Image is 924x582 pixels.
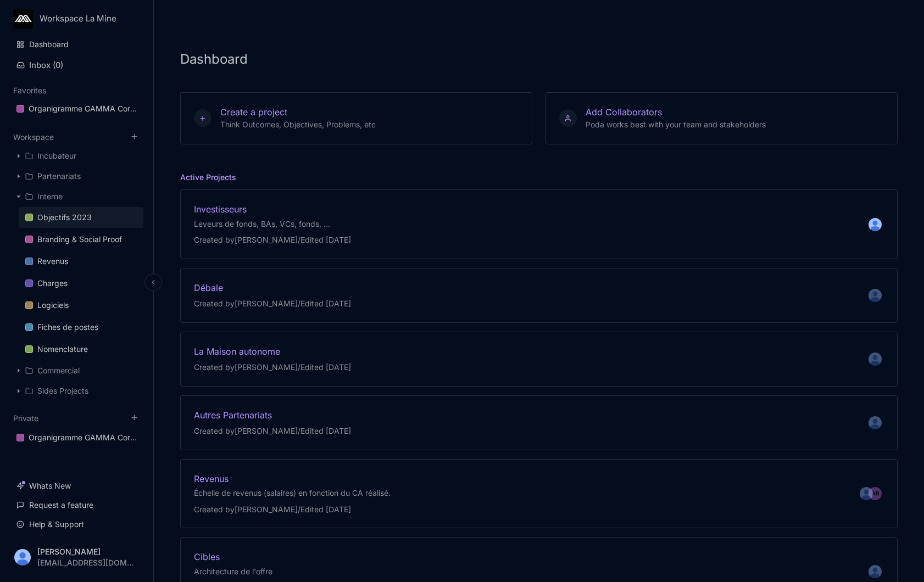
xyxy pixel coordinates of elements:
div: Organigramme GAMMA Corp. [10,427,143,449]
div: Commercial [10,361,143,380]
div: [EMAIL_ADDRESS][DOMAIN_NAME] [37,558,134,567]
div: Interne [10,187,143,206]
a: Nomenclature [19,339,143,360]
a: Objectifs 2023 [19,207,143,228]
div: Partenariats [10,166,143,186]
button: Add Collaborators Poda works best with your team and stakeholders [546,92,898,144]
div: Autres Partenariats [194,409,351,421]
div: Incubateur [37,149,76,163]
span: Think Outcomes, Objectives, Problems, etc [220,120,376,129]
a: Autres PartenariatsCreated by[PERSON_NAME]/Edited [DATE] [180,395,898,450]
a: Dashboard [10,34,143,55]
span: Poda works best with your team and stakeholders [586,120,766,129]
div: Organigramme GAMMA Corp. [29,431,137,444]
div: Sides Projects [37,384,88,398]
div: Branding & Social Proof [37,233,122,246]
div: Commercial [37,364,80,377]
a: Help & Support [10,514,143,535]
div: Charges [37,277,68,290]
div: La Maison autonome [194,345,351,357]
a: Branding & Social Proof [19,229,143,250]
span: Create a project [220,107,287,117]
div: Favorites [10,95,143,124]
span: Add Collaborators [586,107,662,117]
div: [PERSON_NAME] [37,547,134,556]
a: ABRevenusÉchelle de revenus (salaires) en fonction du CA réalisé.Created by[PERSON_NAME]/Edited [... [180,459,898,528]
div: Created by [PERSON_NAME] / Edited [DATE] [194,504,404,515]
button: Workspace La Mine [13,9,140,29]
div: Nomenclature [19,339,143,360]
div: Objectifs 2023 [19,207,143,228]
button: Create a project Think Outcomes, Objectives, Problems, etc [180,92,532,144]
h5: Active Projects [180,171,236,191]
button: Private [13,413,38,423]
button: Inbox (0) [10,55,143,75]
div: Private [10,424,143,452]
div: Sides Projects [10,381,143,401]
div: Investisseurs [194,203,351,215]
div: AB [869,487,882,500]
div: Partenariats [37,170,81,183]
h1: Dashboard [180,53,898,66]
div: Created by [PERSON_NAME] / Edited [DATE] [194,426,351,436]
a: Fiches de postes [19,317,143,338]
div: Fiches de postes [19,317,143,338]
div: Created by [PERSON_NAME] / Edited [DATE] [194,234,351,245]
button: [PERSON_NAME][EMAIL_ADDRESS][DOMAIN_NAME] [10,541,143,573]
button: Workspace [13,132,54,142]
div: Incubateur [10,146,143,166]
div: Workspace La Mine [40,14,123,24]
div: Organigramme GAMMA Corp. [10,98,143,120]
a: Revenus [19,251,143,272]
div: Échelle de revenus (salaires) en fonction du CA réalisé. [194,487,404,499]
a: Organigramme GAMMA Corp. [10,98,143,119]
a: Organigramme GAMMA Corp. [10,427,143,448]
button: Favorites [13,86,46,95]
a: La Maison autonomeCreated by[PERSON_NAME]/Edited [DATE] [180,332,898,387]
a: Logiciels [19,295,143,316]
div: Nomenclature [37,343,88,356]
div: Created by [PERSON_NAME] / Edited [DATE] [194,362,351,373]
a: Charges [19,273,143,294]
div: Revenus [194,473,404,485]
div: Débale [194,282,351,294]
div: Revenus [37,255,68,268]
div: Objectifs 2023 [37,211,92,224]
div: Fiches de postes [37,321,98,334]
div: Organigramme GAMMA Corp. [29,102,137,115]
div: Workspace [10,143,143,405]
a: Whats New [10,475,143,496]
div: Branding & Social Proof [19,229,143,250]
div: Architecture de l'offre [194,566,351,578]
a: InvestisseursLeveurs de fonds, BAs, VCs, fonds, ...Created by[PERSON_NAME]/Edited [DATE] [180,189,898,259]
div: Created by [PERSON_NAME] / Edited [DATE] [194,298,351,309]
div: Logiciels [37,299,69,312]
div: Interne [37,190,63,203]
a: DébaleCreated by[PERSON_NAME]/Edited [DATE] [180,268,898,323]
a: Request a feature [10,495,143,516]
div: Cibles [194,551,351,563]
div: Leveurs de fonds, BAs, VCs, fonds, ... [194,218,351,230]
